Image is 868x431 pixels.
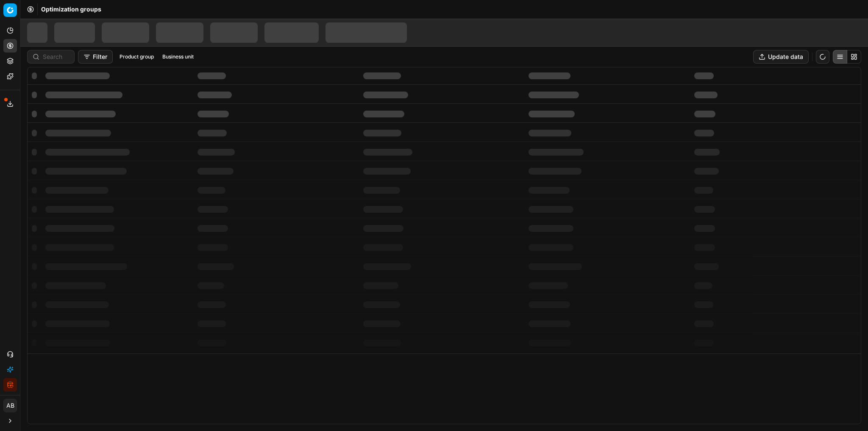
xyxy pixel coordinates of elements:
[78,50,113,64] button: Filter
[43,53,69,61] input: Search
[116,52,157,62] button: Product group
[753,50,809,64] button: Update data
[4,399,17,412] span: AB
[3,399,17,412] button: AB
[159,52,197,62] button: Business unit
[41,5,101,14] span: Optimization groups
[41,5,101,14] nav: breadcrumb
